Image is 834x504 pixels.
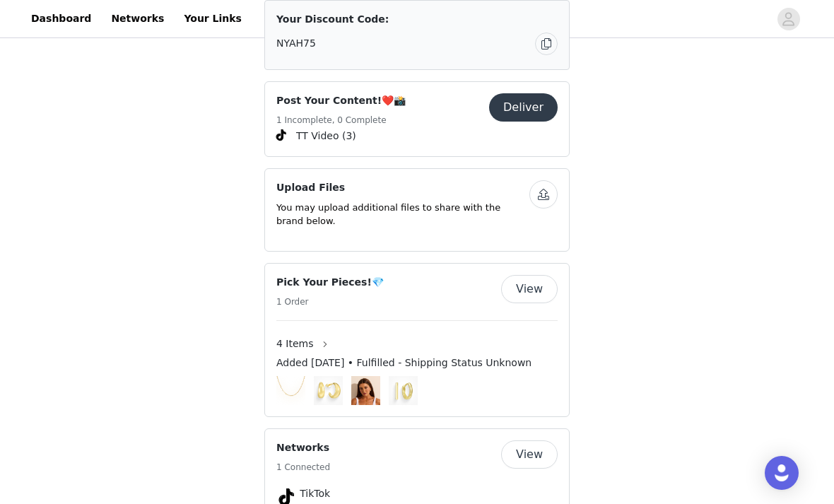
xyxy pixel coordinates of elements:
[276,114,406,127] h5: 1 Incomplete, 0 Complete
[501,440,558,469] button: View
[276,275,384,290] h4: Pick Your Pieces!💎
[276,295,384,308] h5: 1 Order
[276,201,529,228] p: You may upload additional files to share with the brand below.
[102,3,172,35] a: Networks
[276,376,305,405] img: Don't Get It Twisted Necklace
[276,180,529,195] h4: Upload Files
[300,486,534,501] h4: TikTok
[264,263,570,417] div: Pick Your Pieces!💎
[765,456,799,490] div: Open Intercom Messenger
[276,440,330,455] h4: Networks
[501,275,558,303] button: View
[389,376,418,405] img: Itty Bitty Hoops
[782,8,795,30] div: avatar
[351,376,380,405] img: Soleil Necklace
[296,129,356,143] span: TT Video (3)
[314,376,343,405] img: Kendall Hoops
[276,36,316,51] span: NYAH75
[276,336,314,351] span: 4 Items
[276,93,406,108] h4: Post Your Content!❤️📸
[264,81,570,157] div: Post Your Content!❤️📸
[23,3,100,35] a: Dashboard
[276,12,389,27] span: Your Discount Code:
[489,93,558,122] button: Deliver
[276,461,330,474] h5: 1 Connected
[276,356,531,370] span: Added [DATE] • Fulfilled - Shipping Status Unknown
[175,3,250,35] a: Your Links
